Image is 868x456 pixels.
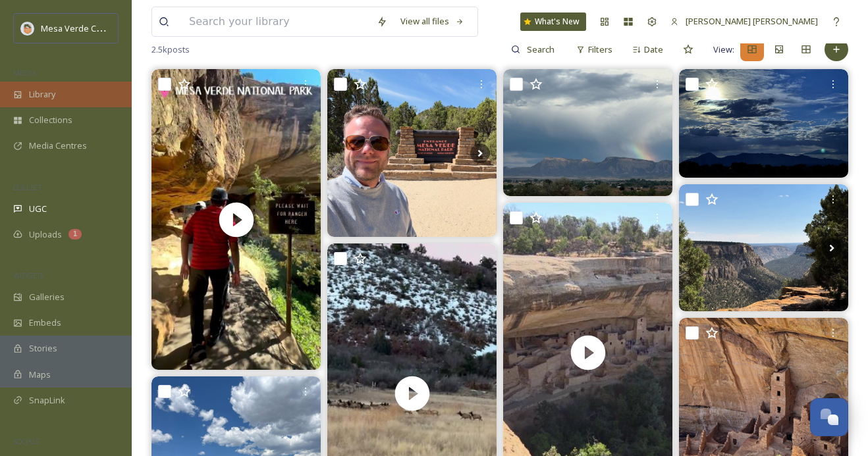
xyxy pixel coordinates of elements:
[29,291,65,303] span: Galleries
[29,228,62,241] span: Uploads
[13,436,40,446] span: SOCIALS
[151,69,321,370] video: Walking through time in the cliffs of Mesa Verde..!!! 📍Cliff Palace, Mesa Verde National Park, Co...
[810,398,848,436] button: Open Chat
[29,203,47,215] span: UGC
[686,15,818,27] span: [PERSON_NAME] [PERSON_NAME]
[394,9,471,34] a: View all files
[503,69,672,196] img: #mesaverde after a storm. #southwest #fourcorners #colorado #landscapecaptures
[588,43,612,56] span: Filters
[29,394,65,407] span: SnapLink
[29,368,51,381] span: Maps
[713,43,734,56] span: View:
[13,68,36,78] span: MEDIA
[21,22,34,35] img: MVC%20SnapSea%20logo%20%281%29.png
[29,139,87,152] span: Media Centres
[182,7,370,36] input: Search your library
[68,229,82,240] div: 1
[679,69,848,178] img: Full moon over Sleeping Ute Mountain! #hovenweep #fourcorners #southwest #fullmoon
[13,270,43,280] span: WIDGETS
[151,69,321,370] img: thumbnail
[151,43,190,56] span: 2.5k posts
[29,114,72,126] span: Collections
[679,184,848,311] img: “It means green table”, proving her four years of Spanish really paid off. 💁🏻‍♀️ #mesaverdenation...
[29,342,57,355] span: Stories
[327,69,497,237] img: #nps #mesaverde #colorado
[520,36,563,63] input: Search
[29,317,61,329] span: Embeds
[644,43,663,56] span: Date
[664,9,825,34] a: [PERSON_NAME] [PERSON_NAME]
[13,182,41,192] span: COLLECT
[29,88,55,101] span: Library
[520,13,586,31] a: What's New
[41,22,122,34] span: Mesa Verde Country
